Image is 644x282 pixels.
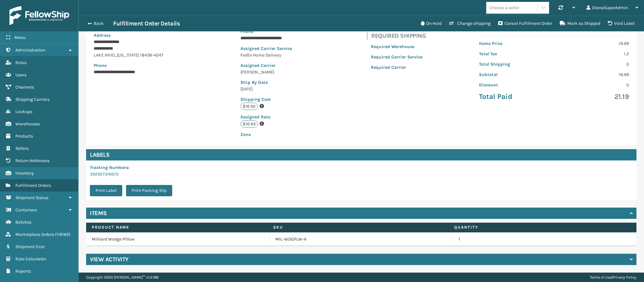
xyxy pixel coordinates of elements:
span: Warehouses [15,121,40,127]
button: Void Label [604,17,638,30]
p: [PERSON_NAME] [240,69,315,75]
p: $16.93 [240,120,258,127]
h4: Required Shipping [371,32,426,40]
p: Phone [94,62,184,69]
span: Administration [15,47,45,53]
span: Reports [15,268,31,274]
p: Zone [240,131,315,138]
p: Required Warehouse [371,43,422,50]
div: | [590,273,636,282]
p: Items Price [479,40,550,47]
h4: View Activity [90,256,129,263]
p: Assigned Rate [240,114,315,120]
label: SKU [273,225,443,230]
p: 0 [558,82,629,88]
a: Terms of Use [590,275,612,279]
span: Tracking Numbers : [90,165,129,170]
span: Address [94,33,111,38]
span: Sellers [15,146,29,151]
span: ( 116162 ) [55,232,70,237]
p: Total Tax [479,51,550,57]
p: Assigned Carrier [240,62,315,69]
p: Ship By Date [240,79,315,86]
span: Products [15,133,33,139]
a: Privacy Policy [613,275,636,279]
p: 0 [558,61,629,68]
span: Return Addresses [15,158,50,163]
div: Choose a seller [489,4,519,11]
span: Fulfillment Orders [15,183,51,188]
span: Channels [15,84,34,90]
img: logo [9,6,69,25]
span: Marketplace Orders [15,232,54,237]
button: Print Packing Slip [126,185,172,196]
td: Milliard Wedge Pillow [86,232,270,246]
p: 21.19 [558,92,629,101]
a: MIL-WDGPLW-A [275,236,306,242]
span: Batches [15,220,31,225]
p: 19.99 [558,40,629,47]
span: 18436-4247 [140,52,163,58]
button: Back [84,21,113,26]
h4: Items [90,209,107,217]
i: On Hold [421,21,424,25]
td: 1 [453,232,636,246]
p: FedEx Home Delivery [240,52,315,58]
i: Change shipping [449,21,454,25]
p: Total Paid [479,92,550,101]
button: On Hold [417,17,445,30]
p: Subtotal [479,71,550,78]
p: Required Carrier Service [371,54,422,60]
p: Discount [479,82,550,88]
span: Menu [14,35,25,40]
i: Cancel Fulfillment Order [498,21,503,25]
button: Change shipping [445,17,494,30]
span: [US_STATE] [117,52,139,58]
span: Roles [15,60,26,65]
label: Product Name [92,225,261,230]
h3: Fulfillment Order Details [113,20,180,27]
span: Inventory [15,171,34,176]
h4: Labels [86,149,636,160]
p: [DATE] [240,86,315,92]
i: Mark as Shipped [560,21,565,25]
span: , [116,52,117,58]
i: VOIDLABEL [608,21,612,25]
button: Print Label [90,185,122,196]
p: Total Shipping [479,61,550,68]
span: Users [15,72,26,78]
span: Rate Calculator [15,256,46,262]
span: Shipment Cost [15,244,45,249]
button: Cancel Fulfillment Order [494,17,556,30]
p: 19.99 [558,71,629,78]
p: Phone [240,28,315,35]
button: Mark as Shipped [556,17,604,30]
label: Quantity [454,225,624,230]
span: LAKE ARIEL [94,52,116,58]
p: Required Carrier [371,64,422,71]
p: Copyright 2023 [PERSON_NAME]™ v 1.0.188 [86,273,158,282]
p: Assigned Carrier Service [240,45,315,52]
p: 1.2 [558,51,629,57]
a: 392927316670 [90,171,118,177]
span: Shipment Status [15,195,48,200]
p: $16.92 [240,103,258,110]
p: Shipping Cost [240,96,315,103]
span: Lookups [15,109,32,114]
span: Containers [15,207,37,213]
span: Shipping Carriers [15,97,50,102]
